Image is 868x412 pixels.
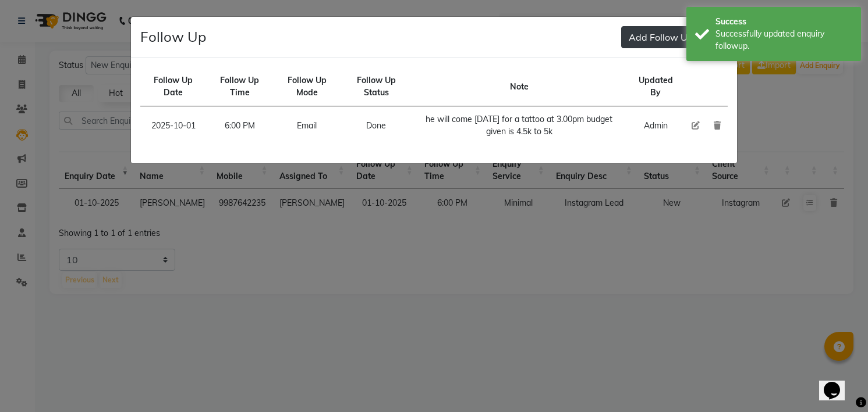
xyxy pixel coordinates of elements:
[206,67,272,106] td: Follow Up Time
[273,106,341,145] td: Email
[140,26,206,47] h4: Follow Up
[715,16,852,28] div: Success
[627,106,685,145] td: Admin
[819,366,856,400] iframe: chat widget
[147,120,200,132] div: 2025-10-01
[715,28,852,52] div: Successfully updated enquiry followup.
[213,120,265,132] div: 6:00 PM
[140,67,207,106] td: Follow Up Date
[627,67,685,106] td: Updated By
[412,67,627,106] td: Note
[341,106,412,145] td: Done
[341,67,412,106] td: Follow Up Status
[621,26,701,48] button: Add Follow Up
[273,67,341,106] td: Follow Up Mode
[412,106,627,145] td: he will come [DATE] for a tattoo at 3.00pm budget given is 4.5k to 5k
